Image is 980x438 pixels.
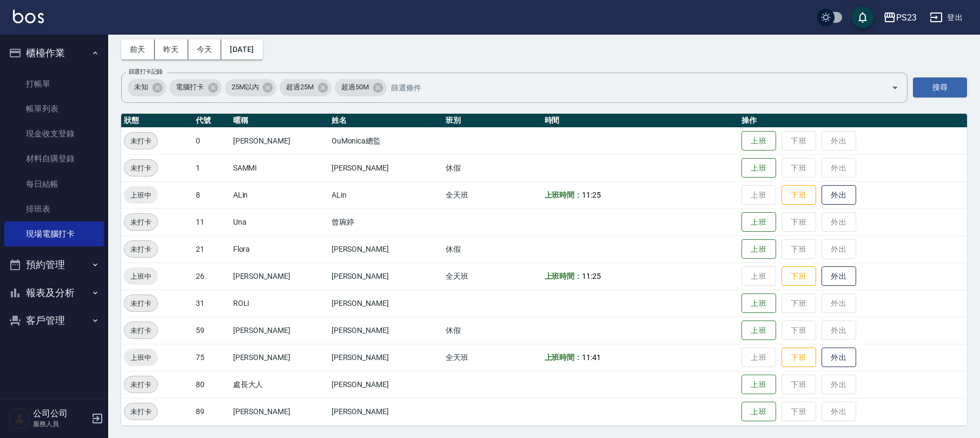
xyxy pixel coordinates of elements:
td: 休假 [443,317,541,344]
button: 下班 [782,348,816,368]
button: 上班 [741,212,776,232]
td: 休假 [443,236,541,263]
td: ALin [230,181,329,208]
a: 材料自購登錄 [4,146,104,171]
p: 服務人員 [33,419,88,429]
td: ALin [329,181,443,208]
td: [PERSON_NAME] [329,236,443,263]
span: 11:41 [582,353,601,362]
button: 上班 [741,402,776,422]
span: 超過25M [280,82,320,93]
td: 處長大人 [230,371,329,398]
button: 上班 [741,158,776,178]
button: Open [886,79,904,96]
td: [PERSON_NAME] [230,263,329,290]
span: 未打卡 [124,244,157,255]
span: 未打卡 [124,379,157,390]
span: 未打卡 [124,135,157,147]
td: [PERSON_NAME] [230,317,329,344]
span: 未打卡 [124,217,157,228]
td: [PERSON_NAME] [329,317,443,344]
td: 75 [193,344,230,371]
span: 未打卡 [124,298,157,309]
span: 未打卡 [124,162,157,174]
img: Logo [13,10,44,23]
a: 打帳單 [4,71,104,96]
a: 現場電腦打卡 [4,221,104,246]
th: 狀態 [121,114,193,128]
td: 11 [193,208,230,236]
span: 未打卡 [124,406,157,417]
td: 全天班 [443,344,541,371]
button: 預約管理 [4,251,104,279]
button: 報表及分析 [4,279,104,307]
th: 暱稱 [230,114,329,128]
button: 上班 [741,131,776,151]
td: 曾琬婷 [329,208,443,236]
button: [DATE] [221,40,262,60]
button: 櫃檯作業 [4,39,104,67]
td: [PERSON_NAME] [230,398,329,425]
span: 上班中 [124,271,158,282]
span: 未知 [128,82,155,93]
td: [PERSON_NAME] [329,263,443,290]
td: 0 [193,127,230,154]
div: PS23 [896,11,917,24]
td: ROLI [230,290,329,317]
button: 上班 [741,375,776,395]
td: [PERSON_NAME] [329,154,443,181]
th: 操作 [739,114,967,128]
td: Una [230,208,329,236]
td: 59 [193,317,230,344]
td: 休假 [443,154,541,181]
b: 上班時間： [545,191,582,199]
th: 時間 [542,114,739,128]
td: 1 [193,154,230,181]
td: 8 [193,181,230,208]
td: 26 [193,263,230,290]
span: 超過50M [335,82,375,93]
td: [PERSON_NAME] [230,127,329,154]
div: 超過50M [335,79,387,96]
span: 上班中 [124,352,158,363]
button: 下班 [782,266,816,286]
button: 搜尋 [913,77,967,97]
button: 上班 [741,239,776,259]
button: 客戶管理 [4,306,104,335]
div: 25M以內 [225,79,277,96]
b: 上班時間： [545,272,582,280]
td: [PERSON_NAME] [329,398,443,425]
b: 上班時間： [545,353,582,362]
span: 11:25 [582,191,601,199]
td: [PERSON_NAME] [329,371,443,398]
td: [PERSON_NAME] [230,344,329,371]
td: 全天班 [443,263,541,290]
span: 11:25 [582,272,601,280]
th: 姓名 [329,114,443,128]
button: 前天 [121,40,155,60]
td: SAMMI [230,154,329,181]
a: 排班表 [4,197,104,221]
label: 篩選打卡記錄 [129,68,163,76]
a: 帳單列表 [4,96,104,121]
td: OuMonica總監 [329,127,443,154]
td: 89 [193,398,230,425]
td: [PERSON_NAME] [329,290,443,317]
button: 上班 [741,293,776,313]
button: 外出 [822,348,856,368]
button: 外出 [822,185,856,205]
span: 25M以內 [225,82,266,93]
span: 未打卡 [124,325,157,336]
a: 每日結帳 [4,172,104,197]
span: 電腦打卡 [169,82,210,93]
td: Flora [230,236,329,263]
button: 上班 [741,321,776,341]
button: PS23 [879,6,921,29]
a: 現金收支登錄 [4,121,104,146]
input: 篩選條件 [388,78,872,97]
span: 上班中 [124,189,158,201]
button: 外出 [822,266,856,286]
td: 全天班 [443,181,541,208]
td: 80 [193,371,230,398]
h5: 公司公司 [33,408,88,419]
